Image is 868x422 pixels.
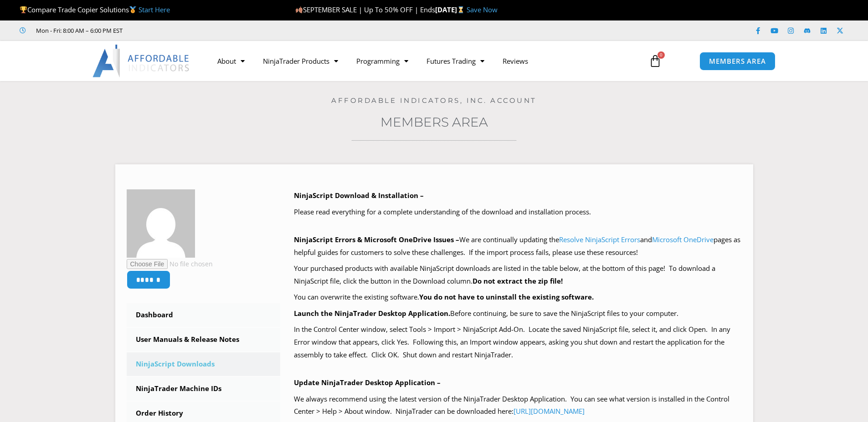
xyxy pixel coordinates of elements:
b: Launch the NinjaTrader Desktop Application. [294,309,450,318]
nav: Menu [208,51,638,71]
span: Mon - Fri: 8:00 AM – 6:00 PM EST [34,25,123,36]
p: We always recommend using the latest version of the NinjaTrader Desktop Application. You can see ... [294,393,742,418]
img: 🏆 [20,6,27,13]
a: [URL][DOMAIN_NAME] [514,407,585,416]
span: SEPTEMBER SALE | Up To 50% OFF | Ends [295,5,435,14]
b: Do not extract the zip file! [473,276,563,285]
strong: [DATE] [435,5,467,14]
a: Futures Trading [417,51,493,71]
a: Resolve NinjaScript Errors [559,235,640,244]
b: NinjaScript Errors & Microsoft OneDrive Issues – [294,235,459,244]
a: Start Here [139,5,170,14]
a: About [208,51,254,71]
p: We are continually updating the and pages as helpful guides for customers to solve these challeng... [294,234,742,259]
p: In the Control Center window, select Tools > Import > NinjaScript Add-On. Locate the saved NinjaS... [294,323,742,361]
a: Programming [347,51,417,71]
a: Reviews [493,51,537,71]
img: LogoAI | Affordable Indicators – NinjaTrader [92,45,190,77]
a: NinjaTrader Machine IDs [127,377,281,401]
b: You do not have to uninstall the existing software. [419,292,594,301]
p: Before continuing, be sure to save the NinjaScript files to your computer. [294,307,742,320]
b: Update NinjaTrader Desktop Application – [294,378,441,387]
a: 0 [635,48,675,74]
img: 🍂 [296,6,303,13]
a: Affordable Indicators, Inc. Account [331,96,537,105]
span: MEMBERS AREA [709,58,766,65]
a: Members Area [380,114,488,130]
img: ⌛ [457,6,464,13]
iframe: Customer reviews powered by Trustpilot [135,26,272,35]
span: 0 [657,51,665,59]
img: cbec896bb4407536b2e738f2a045bbeafdca797de025e49b755c002ff79f8dc8 [127,189,195,258]
a: Save Now [467,5,498,14]
span: Compare Trade Copier Solutions [20,5,170,14]
a: Microsoft OneDrive [652,235,714,244]
b: NinjaScript Download & Installation – [294,191,424,200]
a: NinjaScript Downloads [127,352,281,376]
p: Your purchased products with available NinjaScript downloads are listed in the table below, at th... [294,262,742,288]
a: Dashboard [127,303,281,327]
img: 🥇 [129,6,136,13]
p: Please read everything for a complete understanding of the download and installation process. [294,206,742,219]
a: NinjaTrader Products [254,51,347,71]
a: MEMBERS AREA [699,52,776,71]
p: You can overwrite the existing software. [294,291,742,304]
a: User Manuals & Release Notes [127,328,281,351]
